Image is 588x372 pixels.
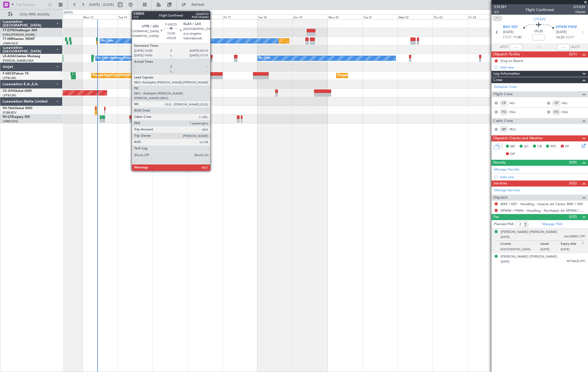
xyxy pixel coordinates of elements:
span: CS-JHH [3,89,14,93]
a: T7-EMIHawker 900XP [3,38,35,41]
div: [PERSON_NAME] [PERSON_NAME] [501,230,557,235]
span: [DATE] [501,260,510,264]
div: FO [500,109,508,115]
div: Flight Confirmed [526,7,554,13]
span: Permits [493,160,506,166]
div: Add new [500,175,585,179]
p: Issued [541,242,561,247]
a: KPWM / PWM - Handling - Northeast Air KPWM / PWM [501,208,585,213]
a: LFPB/LBG [3,76,16,80]
span: 95736632 (PP) [567,259,585,264]
span: BIKF KEF [503,25,518,30]
span: [DATE] - [DATE] [89,2,114,7]
span: DP [510,152,515,157]
span: MF [510,144,515,149]
div: Dog on Board [501,59,523,63]
div: Wed 22 [398,14,432,19]
input: Trip Number [16,1,46,9]
img: close [581,241,585,246]
span: T7-EMI [3,38,13,41]
span: 9H-LPZ [3,115,13,119]
span: F-HECD [3,72,14,75]
a: [PERSON_NAME]/QSA [3,59,34,63]
div: CP [552,100,561,106]
div: Tue 21 [363,14,398,19]
span: [DATE] [556,30,567,35]
button: Only With Activity [6,10,57,19]
div: Planned Maint [GEOGRAPHIC_DATA] ([GEOGRAPHIC_DATA]) [338,72,420,79]
span: LX-AOA [3,55,15,58]
span: OY-IUV [534,17,546,22]
div: Planned Maint [GEOGRAPHIC_DATA] ([GEOGRAPHIC_DATA]) [93,72,175,79]
span: [DATE] [503,30,514,35]
span: T7-DYN [3,29,14,32]
div: Thu 16 [188,14,223,19]
div: No Crew Hamburg (Fuhlsbuttel Intl) [97,54,144,62]
div: Thu 23 [433,14,468,19]
p: [DATE] [541,247,561,253]
div: Sat 18 [257,14,292,19]
a: MLI [562,101,574,105]
a: LFMN/NCE [3,41,18,45]
span: 11:00 [513,35,521,40]
span: Flight Crew [493,91,513,97]
div: Fri 24 [468,14,502,19]
span: Refresh [187,3,209,7]
span: KPWM PWM [556,25,577,30]
p: [GEOGRAPHIC_DATA] [500,247,541,253]
span: Crew [493,77,502,83]
a: ESA [562,110,574,114]
span: CR [537,144,542,149]
span: 535391 [494,4,507,10]
span: ALDT [571,45,580,50]
span: 16:20 [556,35,564,40]
span: Charter [573,10,585,14]
span: Dispatch [493,195,508,201]
div: Tue 14 [118,14,152,19]
span: ETOT [503,35,512,40]
div: FO [552,109,561,115]
span: Pax [493,214,499,220]
a: LFMD/CEQ [3,119,18,123]
span: [DATE] [501,235,510,239]
span: AC [524,144,529,149]
div: ISP [500,126,508,132]
p: Country [500,242,541,247]
span: 05:20 [534,29,543,34]
span: AA3188921 (PP) [564,235,585,239]
div: Wed 15 [152,14,187,19]
span: 2/2 [494,10,507,14]
span: (0/1) [569,51,577,57]
a: BIKF / KEF - Handling - Iceland Jet Center BIKF / KEF [501,202,583,206]
span: ELDT [566,35,574,40]
a: CS-JHHGlobal 6000 [3,89,32,93]
a: EVRA/[PERSON_NAME] [3,33,35,37]
a: 9H-YAAGlobal 5000 [3,107,32,110]
p: Expiry date [561,242,581,247]
input: --:-- [510,44,522,50]
a: LFPB/LBG [3,93,16,97]
span: Leg Information [493,71,520,77]
a: T7-DYNChallenger 604 [3,29,37,32]
div: Sun 12 [47,14,82,19]
a: FCBB/BZV [3,111,17,115]
div: [PERSON_NAME] [PERSON_NAME] [501,254,557,259]
span: Dispatch Checks and Weather [493,135,543,141]
a: Manage Services [494,188,520,193]
div: No Crew [259,54,271,62]
a: Schedule Crew [494,84,517,90]
a: LX-AOACitation Mustang [3,55,40,58]
div: Add new [500,65,585,70]
a: F-HECDFalcon 7X [3,72,29,75]
span: Services [493,180,507,187]
span: (2/2) [569,214,577,219]
a: 9H-LPZLegacy 500 [3,115,30,119]
label: Planned PAX [494,222,514,227]
a: Manage Permits [494,167,520,172]
p: [DATE] [561,247,581,253]
div: No Crew [101,37,113,45]
a: RDU [510,127,521,132]
span: (0/0) [569,160,577,165]
div: Sun 19 [293,14,327,19]
span: Cabin Crew [493,118,513,124]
